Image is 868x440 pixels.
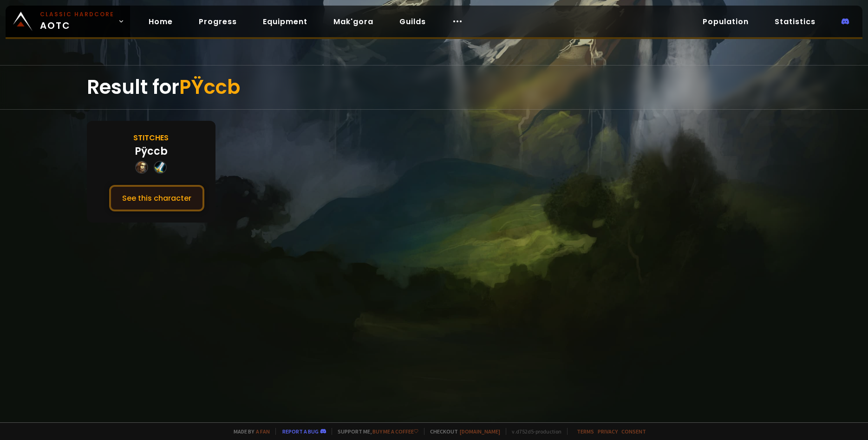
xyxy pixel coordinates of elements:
[372,428,418,435] a: Buy me a coffee
[621,428,646,435] a: Consent
[256,428,270,435] a: a fan
[392,12,433,31] a: Guilds
[695,12,756,31] a: Population
[506,428,561,435] span: v. d752d5 - production
[179,73,240,101] span: PŸccb
[767,12,823,31] a: Statistics
[40,10,114,33] span: AOTC
[282,428,319,435] a: Report a bug
[424,428,500,435] span: Checkout
[40,10,114,19] small: Classic Hardcore
[332,428,418,435] span: Support me,
[326,12,381,31] a: Mak'gora
[228,428,270,435] span: Made by
[598,428,618,435] a: Privacy
[255,12,315,31] a: Equipment
[191,12,244,31] a: Progress
[6,6,130,37] a: Classic HardcoreAOTC
[133,132,169,144] div: Stitches
[135,144,168,159] div: Pÿccb
[141,12,180,31] a: Home
[109,185,204,211] button: See this character
[577,428,594,435] a: Terms
[460,428,500,435] a: [DOMAIN_NAME]
[87,66,781,109] div: Result for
